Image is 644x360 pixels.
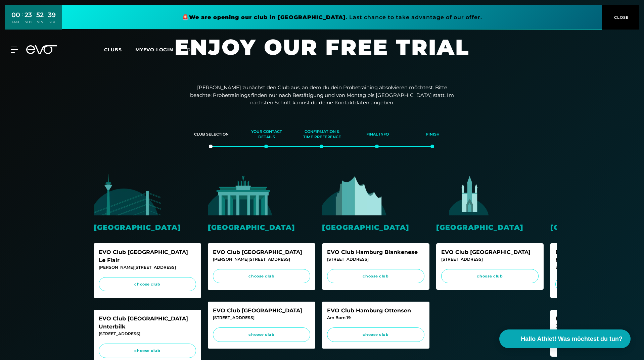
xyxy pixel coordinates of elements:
span: choose club [333,273,418,279]
div: [STREET_ADDRESS] [441,256,539,262]
div: [PERSON_NAME][STREET_ADDRESS] [99,264,196,270]
div: [STREET_ADDRESS] [327,256,424,262]
div: 00 [11,10,20,20]
div: TAGE [11,20,20,24]
div: SEK [48,20,56,24]
span: choose club [219,273,304,279]
span: Hallo Athlet! Was möchtest du tun? [521,335,623,344]
a: MYEVO LOGIN [135,47,173,53]
div: [GEOGRAPHIC_DATA] [322,222,429,233]
button: Hallo Athlet! Was möchtest du tun? [499,329,631,348]
div: : [22,11,23,29]
div: STD [25,20,32,24]
div: [GEOGRAPHIC_DATA] [94,222,201,233]
div: 23 [25,10,32,20]
a: choose club [99,277,196,292]
div: EVO Club [GEOGRAPHIC_DATA] Le Flair [99,248,196,264]
div: [STREET_ADDRESS] [213,315,310,321]
div: MIN [36,20,44,24]
div: EVO Club [GEOGRAPHIC_DATA] [441,248,539,256]
span: choose club [105,281,190,287]
a: choose club [441,269,539,284]
div: [GEOGRAPHIC_DATA] [208,222,315,233]
div: EVO Club [GEOGRAPHIC_DATA] [213,248,310,256]
div: [GEOGRAPHIC_DATA] [436,222,544,233]
span: Clubs [104,47,122,53]
span: choose club [333,332,418,338]
a: de [187,46,202,54]
div: [PERSON_NAME][STREET_ADDRESS] [213,256,310,262]
span: CLOSE [612,14,629,20]
a: choose club [327,327,424,342]
div: Am Born 19 [327,315,424,321]
a: choose club [213,327,310,342]
a: Clubs [104,46,135,53]
a: choose club [213,269,310,284]
button: CLOSE [602,5,639,30]
span: de [187,47,194,53]
img: evofitness [208,173,275,215]
div: EVO Club [GEOGRAPHIC_DATA] [213,307,310,315]
span: choose club [105,348,190,354]
div: : [45,11,46,29]
a: choose club [99,344,196,358]
img: evofitness [322,173,389,215]
div: EVO Club [GEOGRAPHIC_DATA] Unterbilk [99,315,196,331]
div: 39 [48,10,56,20]
a: choose club [327,269,424,284]
img: evofitness [550,173,617,215]
div: : [34,11,35,29]
p: [PERSON_NAME] zunächst den Club aus, an dem du dein Probetraining absolvieren möchtest. Bitte bea... [188,84,456,107]
div: Finish [414,125,452,144]
div: Confirmation & time preference [303,125,341,144]
div: Final info [358,125,397,144]
div: Club selection [192,125,231,144]
span: choose club [448,273,532,279]
div: 52 [36,10,44,20]
div: [STREET_ADDRESS] [99,331,196,337]
img: evofitness [436,173,503,215]
div: Your contact details [247,125,286,144]
img: evofitness [94,173,161,215]
div: EVO Club Hamburg Ottensen [327,307,424,315]
div: EVO Club Hamburg Blankenese [327,248,424,256]
span: choose club [219,332,304,338]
